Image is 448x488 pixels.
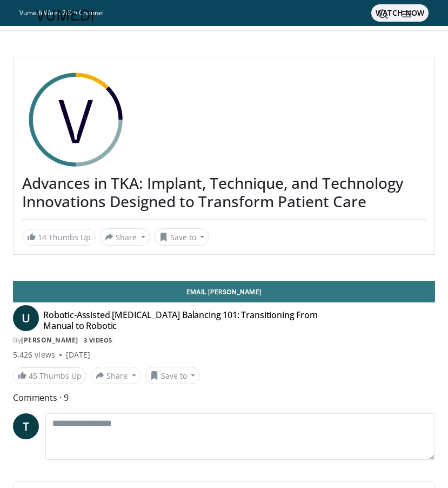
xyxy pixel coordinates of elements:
[22,229,96,246] a: 14 Thumbs Up
[13,349,55,360] span: 5,426 views
[22,174,426,210] h3: Advances in TKA: Implant, Technique, and Technology Innovations Designed to Transform Patient Care
[29,371,37,381] span: 45
[38,232,46,242] span: 14
[13,281,435,302] a: Email [PERSON_NAME]
[13,335,435,345] div: By
[13,305,39,331] a: U
[22,66,130,174] img: Advances in TKA: Implant, Technique, and Technology Innovations Designed to Transform Patient Care
[21,335,78,345] a: [PERSON_NAME]
[145,367,200,384] button: Save to
[91,367,141,384] button: Share
[155,228,210,246] button: Save to
[36,10,93,21] img: VuMedi Logo
[80,335,116,345] a: 3 Videos
[43,309,343,331] h4: Robotic-Assisted [MEDICAL_DATA] Balancing 101: Transitioning From Manual to Robotic
[13,391,435,405] span: Comments 9
[13,367,86,384] a: 45 Thumbs Up
[66,349,90,360] div: [DATE]
[13,413,39,439] a: T
[100,228,150,246] button: Share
